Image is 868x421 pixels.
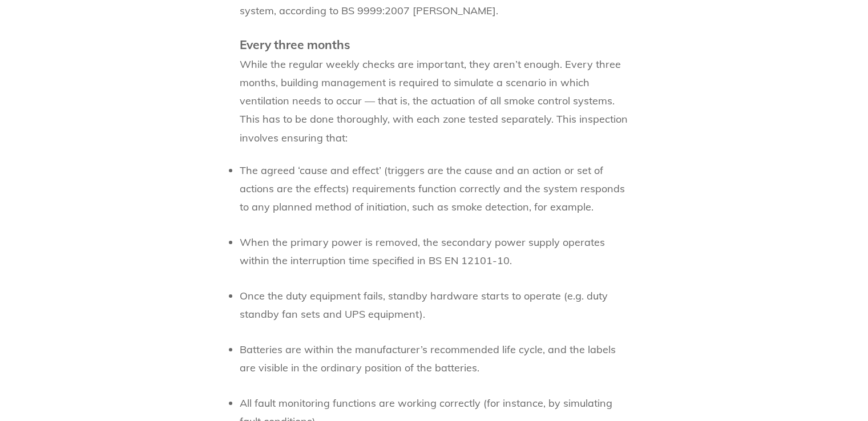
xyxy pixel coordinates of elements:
p: When the primary power is removed, the secondary power supply operates within the interruption ti... [240,233,629,270]
p: Once the duty equipment fails, standby hardware starts to operate (e.g. duty standby fan sets and... [240,287,629,323]
p: While the regular weekly checks are important, they aren’t enough. Every three months, building m... [240,55,629,147]
p: Batteries are within the manufacturer’s recommended life cycle, and the labels are visible in the... [240,341,629,377]
h3: Every three months [240,34,629,55]
p: The agreed ‘cause and effect’ (triggers are the cause and an action or set of actions are the eff... [240,161,629,216]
